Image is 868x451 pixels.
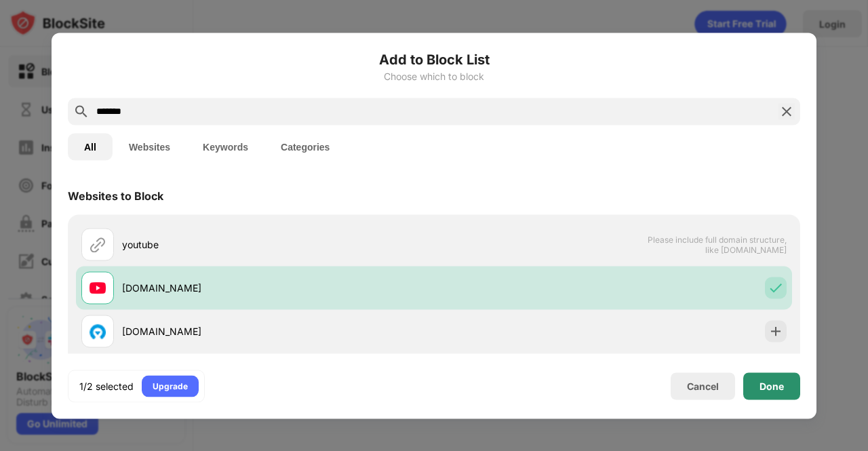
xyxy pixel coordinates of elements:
div: Upgrade [153,379,188,393]
div: [DOMAIN_NAME] [122,281,434,295]
h6: Add to Block List [68,49,800,69]
img: search-close [778,103,795,119]
img: url.svg [90,236,106,252]
button: All [68,133,113,160]
button: Websites [113,133,186,160]
div: Choose which to block [68,71,800,81]
img: search.svg [73,103,90,119]
div: [DOMAIN_NAME] [122,324,434,338]
img: favicons [90,279,106,296]
div: 1/2 selected [79,379,134,393]
div: Websites to Block [68,189,163,202]
span: Please include full domain structure, like [DOMAIN_NAME] [647,234,787,254]
div: youtube [122,237,434,252]
button: Keywords [186,133,264,160]
div: Cancel [687,380,719,392]
button: Categories [264,133,346,160]
div: Done [759,380,784,391]
img: favicons [90,323,106,339]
